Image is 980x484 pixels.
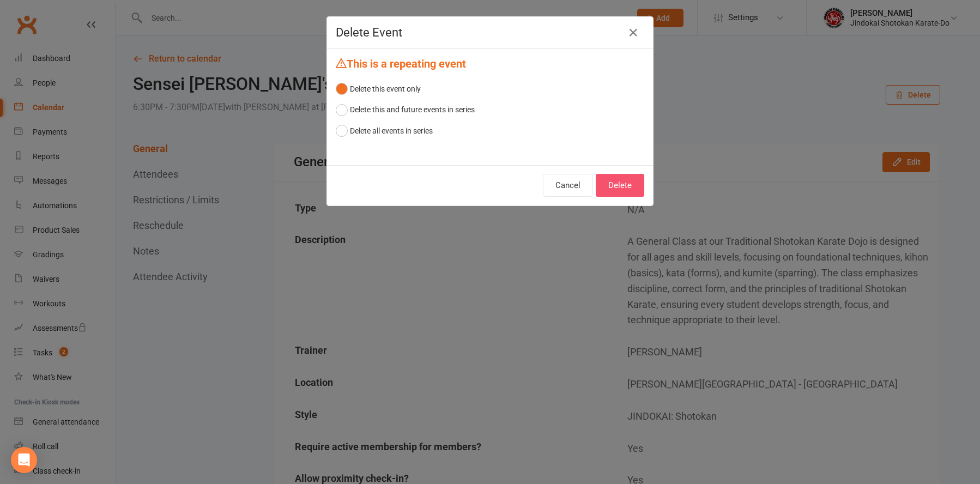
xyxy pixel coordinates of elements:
[543,174,593,197] button: Cancel
[596,174,644,197] button: Delete
[336,120,433,141] button: Delete all events in series
[336,26,644,39] h4: Delete Event
[11,447,37,473] div: Open Intercom Messenger
[336,57,644,70] h4: This is a repeating event
[336,78,421,99] button: Delete this event only
[336,99,475,120] button: Delete this and future events in series
[625,24,642,41] button: Close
